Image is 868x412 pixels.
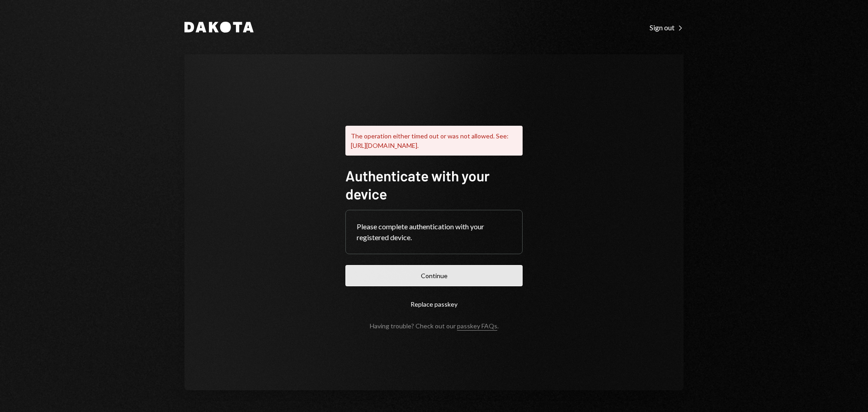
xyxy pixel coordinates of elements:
button: Continue [345,265,523,286]
a: Sign out [650,22,684,32]
h1: Authenticate with your device [345,166,523,203]
div: Please complete authentication with your registered device. [357,221,511,243]
button: Replace passkey [345,294,523,315]
a: passkey FAQs [457,322,497,331]
div: The operation either timed out or was not allowed. See: [URL][DOMAIN_NAME]. [345,126,523,156]
div: Having trouble? Check out our . [370,322,499,330]
div: Sign out [650,23,684,32]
